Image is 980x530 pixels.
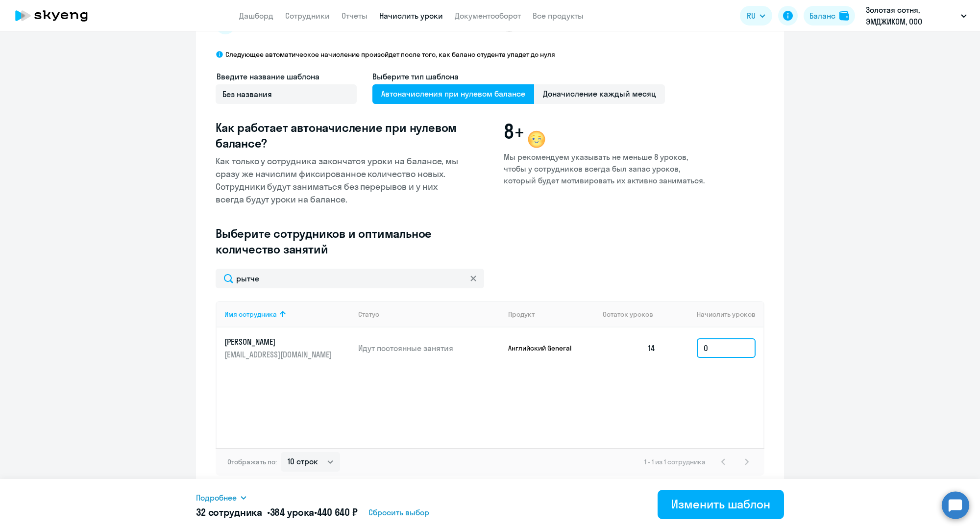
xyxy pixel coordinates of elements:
[747,10,756,22] span: RU
[358,310,500,319] div: Статус
[224,349,334,360] p: [EMAIL_ADDRESS][DOMAIN_NAME]
[455,11,521,21] a: Документооборот
[504,151,706,186] p: Мы рекомендуем указывать не меньше 8 уроков, чтобы у сотрудников всегда был запас уроков, который...
[504,120,524,143] span: 8+
[866,4,957,27] p: Золотая сотня, ЭМДЖИКОМ, ООО
[861,4,972,27] button: Золотая сотня, ЭМДЖИКОМ, ООО
[216,84,357,104] input: Без названия
[508,310,595,319] div: Продукт
[225,50,555,59] p: Следующее автоматическое начисление произойдет после того, как баланс студента упадет до нуля
[595,328,663,369] td: 14
[534,84,665,104] span: Доначисление каждый месяц
[216,155,464,206] p: Как только у сотрудника закончатся уроки на балансе, мы сразу же начислим фиксированное количеств...
[317,506,358,518] span: 440 640 ₽
[216,226,464,257] h3: Выберите сотрудников и оптимальное количество занятий
[508,310,535,319] div: Продукт
[603,310,653,319] span: Остаток уроков
[839,11,849,21] img: balance
[358,343,500,353] p: Идут постоянные занятия
[224,336,334,347] p: [PERSON_NAME]
[224,336,350,360] a: [PERSON_NAME][EMAIL_ADDRESS][DOMAIN_NAME]
[224,310,350,319] div: Имя сотрудника
[671,496,770,512] div: Изменить шаблон
[644,457,706,466] span: 1 - 1 из 1 сотрудника
[216,269,484,288] input: Поиск по имени, email, продукту или статусу
[358,310,379,319] div: Статус
[342,11,367,21] a: Отчеты
[224,310,277,319] div: Имя сотрудника
[603,310,663,319] div: Остаток уроков
[227,457,277,466] span: Отображать по:
[239,11,273,21] a: Дашборд
[285,11,330,21] a: Сотрудники
[196,492,237,504] span: Подробнее
[508,344,582,353] p: Английский General
[270,506,315,518] span: 384 урока
[372,84,534,104] span: Автоначисления при нулевом балансе
[217,72,319,81] span: Введите название шаблона
[740,6,772,25] button: RU
[658,490,784,519] button: Изменить шаблон
[196,505,358,519] h5: 32 сотрудника • •
[804,6,855,25] button: Балансbalance
[533,11,584,21] a: Все продукты
[809,10,835,22] div: Баланс
[368,506,429,518] span: Сбросить выбор
[663,301,763,328] th: Начислить уроков
[379,11,443,21] a: Начислить уроки
[525,127,548,151] img: wink
[372,71,665,82] h4: Выберите тип шаблона
[216,120,464,151] h3: Как работает автоначисление при нулевом балансе?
